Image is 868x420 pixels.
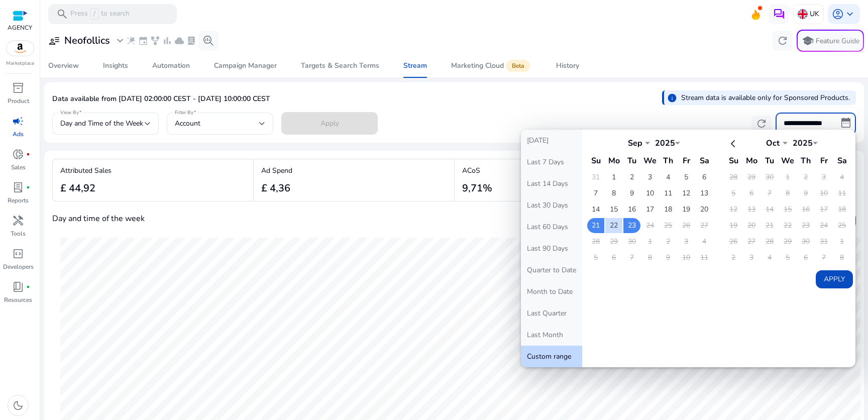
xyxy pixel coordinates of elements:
[12,82,24,94] span: inventory_2
[521,302,582,324] button: Last Quarter
[103,62,128,69] div: Insights
[521,173,582,194] button: Last 14 Days
[832,8,844,20] span: account_circle
[26,152,30,156] span: fiber_manual_record
[506,60,530,72] span: Beta
[26,285,30,289] span: fiber_manual_record
[301,62,379,69] div: Targets & Search Terms
[12,215,24,227] span: handyman
[26,185,30,189] span: fiber_manual_record
[60,119,143,128] span: Day and Time of the Week
[12,148,24,160] span: donut_small
[261,165,292,176] p: Ad Spend
[186,36,196,46] span: lab_profile
[462,165,492,176] p: ACoS
[60,182,112,194] h3: £ 44,92
[13,130,24,139] p: Ads
[11,229,26,238] p: Tools
[667,93,677,103] span: info
[11,163,26,172] p: Sales
[521,346,582,367] button: Custom range
[798,9,808,19] img: uk.svg
[521,281,582,302] button: Month to Date
[757,138,788,149] div: Oct
[48,35,60,47] span: user_attributes
[152,62,190,69] div: Automation
[556,62,579,69] div: History
[175,109,193,116] mat-label: Filter By
[620,138,650,149] div: Sep
[521,130,582,151] button: [DATE]
[521,216,582,238] button: Last 60 Days
[521,238,582,259] button: Last 90 Days
[773,31,793,51] button: refresh
[261,182,292,194] h3: £ 4,36
[8,96,29,106] p: Product
[56,8,68,20] span: search
[202,35,214,47] span: search_insights
[755,118,768,130] span: refresh
[60,165,112,176] p: Attributed Sales
[521,259,582,281] button: Quarter to Date
[175,119,200,128] span: Account
[462,182,492,194] h3: 9,71%
[198,31,219,51] button: search_insights
[126,36,136,46] span: wand_stars
[12,248,24,260] span: code_blocks
[788,138,818,149] div: 2025
[816,270,853,288] button: Apply
[521,194,582,216] button: Last 30 Days
[844,8,856,20] span: keyboard_arrow_down
[12,281,24,293] span: book_4
[12,181,24,193] span: lab_profile
[150,36,160,46] span: family_history
[802,35,814,47] span: school
[403,62,427,69] div: Stream
[8,196,29,205] p: Reports
[52,214,145,224] h4: Day and time of the week
[3,262,34,271] p: Developers
[4,295,32,304] p: Resources
[90,9,99,20] span: /
[810,5,819,23] p: UK
[48,62,79,69] div: Overview
[751,116,772,132] button: refresh
[114,35,126,47] span: expand_more
[797,30,864,52] button: schoolFeature Guide
[681,92,850,103] p: Stream data is available only for Sponsored Products.
[6,60,34,67] p: Marketplace
[214,62,277,69] div: Campaign Manager
[521,324,582,346] button: Last Month
[777,35,789,47] span: refresh
[8,23,32,32] p: AGENCY
[52,94,270,104] p: Data available from [DATE] 02:00:00 CEST - [DATE] 10:00:00 CEST
[451,62,532,70] div: Marketing Cloud
[64,35,110,47] h3: Neofollics
[138,36,148,46] span: event
[521,151,582,173] button: Last 7 Days
[7,41,34,56] img: amazon.svg
[60,109,79,116] mat-label: View By
[12,399,24,411] span: dark_mode
[70,9,130,20] p: Press to search
[174,36,184,46] span: cloud
[650,138,680,149] div: 2025
[12,115,24,127] span: campaign
[162,36,172,46] span: bar_chart
[816,36,859,46] p: Feature Guide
